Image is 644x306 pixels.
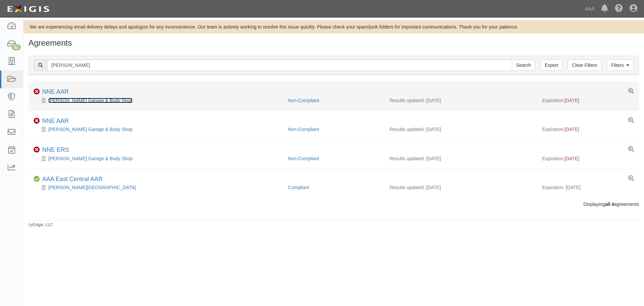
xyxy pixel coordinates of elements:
[42,118,69,124] a: NNE AAR
[390,184,532,191] div: Results updated: [DATE]
[288,127,319,132] a: Non-Compliant
[42,176,103,183] div: AAA East Central AAR
[542,126,634,133] div: Expiration:
[288,98,319,103] a: Non-Compliant
[29,39,639,47] h1: Agreements
[42,88,69,96] div: NNE AAR
[12,44,21,50] div: 51
[288,185,309,190] a: Compliant
[34,126,283,133] div: Beaulieu's Garage & Body Shop
[390,97,532,104] div: Results updated: [DATE]
[23,24,644,30] div: We are experiencing email delivery delays and apologize for any inconvenience. Our team is active...
[582,2,598,15] a: AAA
[42,146,69,154] div: NNE ERS
[565,127,579,132] span: [DATE]
[628,146,634,152] a: View results summary
[48,98,132,103] a: [PERSON_NAME] Garage & Body Shop
[42,88,69,95] a: NNE AAR
[34,184,283,191] div: Beaulieu Auto Center
[607,59,634,71] a: Filters
[628,176,634,182] a: View results summary
[48,156,132,161] a: [PERSON_NAME] Garage & Body Shop
[390,126,532,133] div: Results updated: [DATE]
[23,201,644,208] div: Displaying agreements
[34,118,40,124] i: Non-Compliant
[48,185,136,190] a: [PERSON_NAME][GEOGRAPHIC_DATA]
[565,98,579,103] span: [DATE]
[605,202,614,207] b: all 4
[42,118,69,125] div: NNE AAR
[34,89,40,95] i: Non-Compliant
[48,127,132,132] a: [PERSON_NAME] Garage & Body Shop
[542,97,634,104] div: Expiration:
[47,59,512,71] input: Search
[542,184,634,191] div: Expiration: [DATE]
[42,146,69,153] a: NNE ERS
[568,59,601,71] a: Clear Filters
[628,118,634,124] a: View results summary
[628,88,634,94] a: View results summary
[34,97,283,104] div: Beaulieu's Garage & Body Shop
[34,147,40,153] i: Non-Compliant
[29,222,53,228] small: by
[615,5,623,13] i: Help Center - Complianz
[33,222,53,227] a: Exigis, LLC
[34,176,40,182] i: Compliant
[565,156,579,161] span: [DATE]
[42,176,103,182] a: AAA East Central AAR
[390,155,532,162] div: Results updated: [DATE]
[5,3,51,15] img: logo-5460c22ac91f19d4615b14bd174203de0afe785f0fc80cf4dbbc73dc1793850b.png
[542,155,634,162] div: Expiration:
[34,155,283,162] div: Beaulieu's Garage & Body Shop
[540,59,562,71] a: Export
[512,59,535,71] input: Search
[288,156,319,161] a: Non-Compliant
